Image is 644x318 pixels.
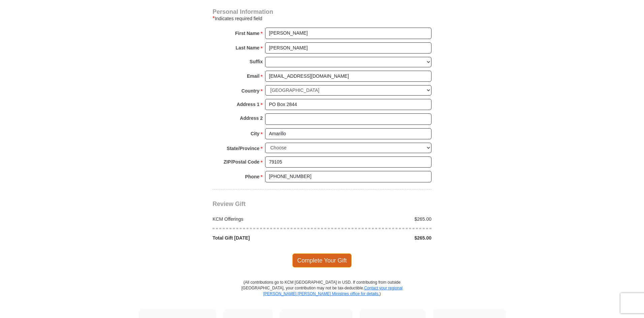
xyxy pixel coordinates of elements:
[224,157,260,167] strong: ZIP/Postal Code
[209,235,322,241] div: Total Gift [DATE]
[250,57,263,66] strong: Suffix
[213,14,431,23] div: Indicates required field
[247,71,259,81] strong: Email
[213,201,246,207] span: Review Gift
[241,280,403,309] p: (All contributions go to KCM [GEOGRAPHIC_DATA] in USD. If contributing from outside [GEOGRAPHIC_D...
[237,100,260,109] strong: Address 1
[235,29,259,38] strong: First Name
[209,216,322,222] div: KCM Offerings
[292,253,352,268] span: Complete Your Gift
[251,129,259,138] strong: City
[227,144,259,153] strong: State/Province
[245,172,260,181] strong: Phone
[213,9,431,14] h4: Personal Information
[240,113,263,123] strong: Address 2
[241,86,260,96] strong: Country
[322,216,435,222] div: $265.00
[322,235,435,241] div: $265.00
[236,43,260,52] strong: Last Name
